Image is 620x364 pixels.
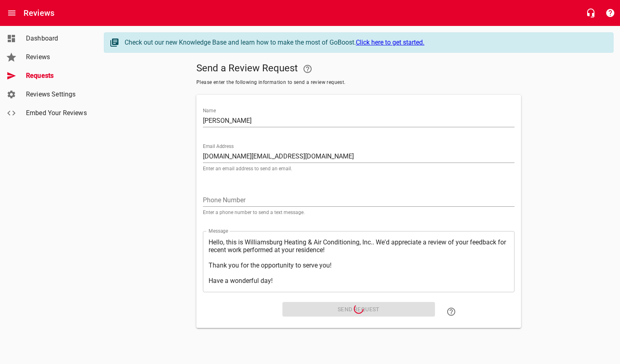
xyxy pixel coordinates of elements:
h6: Reviews [24,6,54,19]
h5: Send a Review Request [196,59,521,79]
span: Embed Your Reviews [26,108,88,118]
span: Reviews Settings [26,90,88,99]
a: Learn how to "Send a Review Request" [441,302,461,321]
a: Your Google or Facebook account must be connected to "Send a Review Request" [298,59,317,79]
div: Check out our new Knowledge Base and learn how to make the most of GoBoost. [125,38,605,47]
button: Open drawer [2,3,22,23]
label: Name [203,108,216,113]
span: Requests [26,71,88,81]
label: Email Address [203,144,234,149]
button: Live Chat [581,3,601,23]
a: Click here to get started. [356,39,424,46]
span: Dashboard [26,34,88,43]
span: Please enter the following information to send a review request. [196,79,521,87]
p: Enter an email address to send an email. [203,166,515,171]
span: Reviews [26,52,88,62]
p: Enter a phone number to send a text message. [203,210,515,215]
textarea: Hello, this is Williamsburg Heating & Air Conditioning, Inc.. We'd appreciate a review of your fe... [209,238,509,285]
button: Support Portal [601,3,620,23]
